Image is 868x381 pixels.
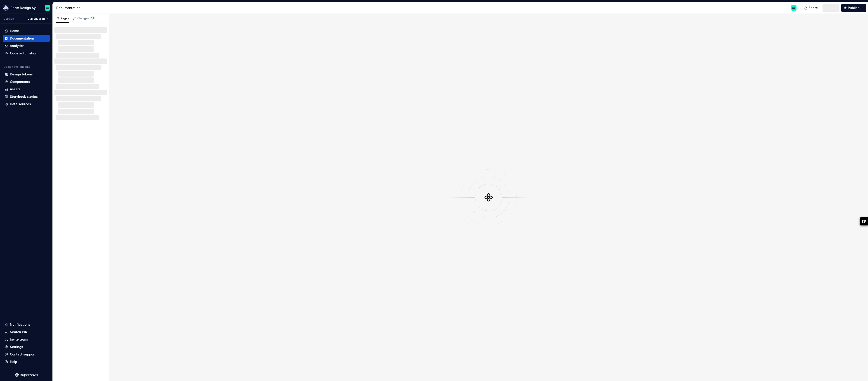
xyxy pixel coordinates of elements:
[848,6,860,10] span: Publish
[791,5,797,11] img: Emiliano Rodriguez
[10,44,24,48] div: Analytics
[10,345,23,349] div: Settings
[3,336,50,343] a: Invite team
[3,71,50,78] a: Design tokens
[3,50,50,57] a: Code automation
[90,16,95,20] span: 37
[15,373,38,377] svg: Supernova Logo
[10,79,30,84] div: Components
[10,102,31,106] div: Data sources
[3,321,50,328] button: Notifications
[3,78,50,85] a: Components
[3,42,50,49] a: Analytics
[77,16,95,20] div: Changes
[3,101,50,108] a: Data sources
[10,72,33,77] div: Design tokens
[10,94,38,99] div: Storybook stories
[10,6,39,10] div: Prism Design System
[802,4,821,12] button: Share
[3,86,50,93] a: Assets
[3,358,50,365] button: Help
[10,352,35,357] div: Contact support
[10,29,19,33] div: Home
[3,27,50,35] a: Home
[10,360,17,364] div: Help
[26,16,51,22] button: Current draft
[45,5,50,11] img: Emiliano Rodriguez
[1,3,52,13] button: Prism Design SystemEmiliano Rodriguez
[10,36,34,41] div: Documentation
[10,322,31,327] div: Notifications
[28,17,45,21] span: Current draft
[56,6,99,10] div: Documentation
[809,6,818,10] span: Share
[841,4,866,12] button: Publish
[4,17,14,21] div: Version
[10,330,27,334] div: Search ⌘K
[3,343,50,351] a: Settings
[4,65,30,69] div: Design system data
[3,5,9,11] img: 106765b7-6fc4-4b5d-8be0-32f944830029.png
[3,328,50,336] button: Search ⌘K
[10,51,37,56] div: Code automation
[3,93,50,100] a: Storybook stories
[3,351,50,358] button: Contact support
[10,337,28,342] div: Invite team
[10,87,21,91] div: Assets
[56,16,69,20] div: Pages
[3,35,50,42] a: Documentation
